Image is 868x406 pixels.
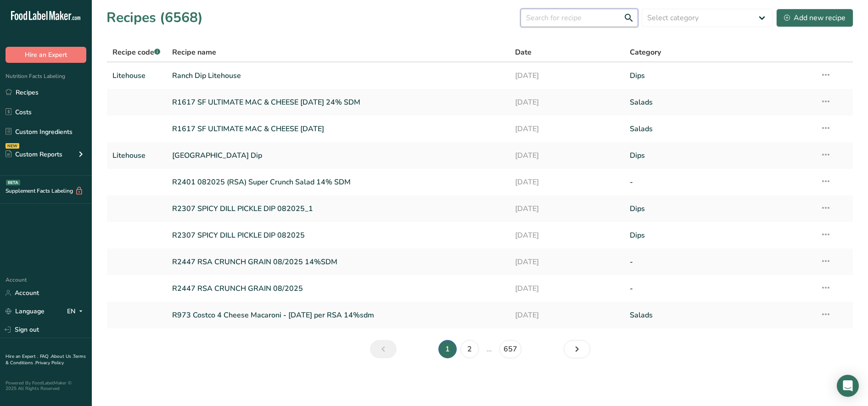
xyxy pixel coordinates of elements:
[630,252,809,272] a: -
[776,9,853,27] button: Add new recipe
[515,47,532,58] span: Date
[172,252,504,272] a: R2447 RSA CRUNCH GRAIN 08/2025 14%SDM
[630,172,809,192] a: -
[106,7,203,28] h1: Recipes (6568)
[172,199,504,218] a: R2307 SPICY DILL PICKLE DIP 082025_1
[515,226,618,245] a: [DATE]
[630,199,809,218] a: Dips
[630,66,809,85] a: Dips
[112,66,161,85] a: Litehouse
[515,146,618,165] a: [DATE]
[172,119,504,139] a: R1617 SF ULTIMATE MAC & CHEESE [DATE]
[51,353,73,360] a: About Us .
[630,119,809,139] a: Salads
[172,93,504,112] a: R1617 SF ULTIMATE MAC & CHEESE [DATE] 24% SDM
[515,199,618,218] a: [DATE]
[6,353,38,360] a: Hire an Expert .
[784,12,846,23] div: Add new recipe
[172,47,216,58] span: Recipe name
[630,93,809,112] a: Salads
[630,47,661,58] span: Category
[515,172,618,192] a: [DATE]
[35,360,64,366] a: Privacy Policy
[515,93,618,112] a: [DATE]
[67,306,86,317] div: EN
[6,47,86,63] button: Hire an Expert
[515,279,618,298] a: [DATE]
[564,340,590,358] a: Next page
[630,226,809,245] a: Dips
[515,306,618,325] a: [DATE]
[172,279,504,298] a: R2447 RSA CRUNCH GRAIN 08/2025
[837,375,859,397] div: Open Intercom Messenger
[515,66,618,85] a: [DATE]
[112,47,160,57] span: Recipe code
[370,340,397,358] a: Previous page
[6,143,19,149] div: NEW
[499,340,521,358] a: Page 657.
[172,306,504,325] a: R973 Costco 4 Cheese Macaroni - [DATE] per RSA 14%sdm
[6,180,20,185] div: BETA
[6,353,86,366] a: Terms & Conditions .
[6,380,86,391] div: Powered By FoodLabelMaker © 2025 All Rights Reserved
[6,303,45,319] a: Language
[6,150,62,159] div: Custom Reports
[630,146,809,165] a: Dips
[460,340,479,358] a: Page 2.
[172,146,504,165] a: [GEOGRAPHIC_DATA] Dip
[172,172,504,192] a: R2401 082025 (RSA) Super Crunch Salad 14% SDM
[630,306,809,325] a: Salads
[112,146,161,165] a: Litehouse
[515,119,618,139] a: [DATE]
[521,9,638,27] input: Search for recipe
[515,252,618,272] a: [DATE]
[172,66,504,85] a: Ranch Dip Litehouse
[40,353,51,360] a: FAQ .
[172,226,504,245] a: R2307 SPICY DILL PICKLE DIP 082025
[630,279,809,298] a: -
